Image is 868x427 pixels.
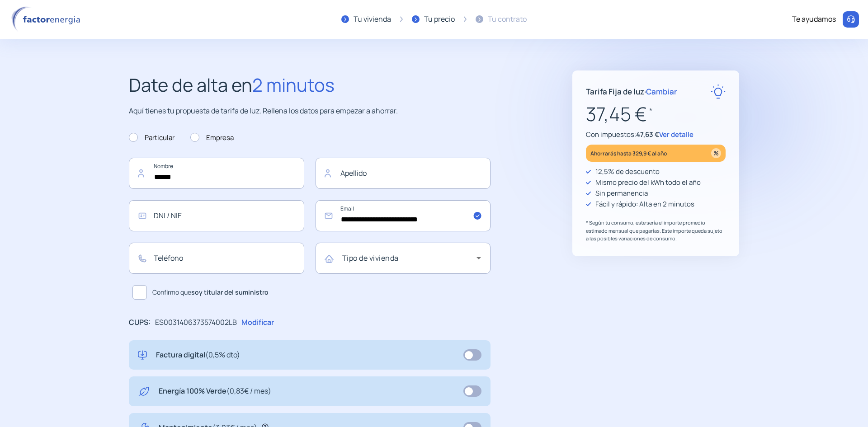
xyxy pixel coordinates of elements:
[595,166,660,177] p: 12,5% de descuento
[156,349,240,361] p: Factura digital
[129,132,175,143] label: Particular
[586,219,726,243] p: * Según tu consumo, este sería el importe promedio estimado mensual que pagarías. Este importe qu...
[155,317,237,328] p: ES0031406373574002LB
[354,14,391,25] div: Tu vivienda
[226,386,271,396] span: (0,83€ / mes)
[138,349,147,361] img: digital-invoice.svg
[424,14,455,25] div: Tu precio
[129,70,491,99] h2: Date de alta en
[9,6,86,33] img: logo factor
[590,148,667,159] p: Ahorrarás hasta 329,9 € al año
[586,85,677,98] p: Tarifa Fija de luz ·
[711,148,721,158] img: percentage_icon.svg
[595,177,701,188] p: Mismo precio del kWh todo el año
[646,86,677,97] span: Cambiar
[711,84,726,99] img: rate-E.svg
[129,105,491,117] p: Aquí tienes tu propuesta de tarifa de luz. Rellena los datos para empezar a ahorrar.
[159,385,271,397] p: Energía 100% Verde
[586,129,726,140] p: Con impuestos:
[595,199,694,210] p: Fácil y rápido: Alta en 2 minutos
[488,14,527,25] div: Tu contrato
[792,14,836,25] div: Te ayudamos
[595,188,648,199] p: Sin permanencia
[241,317,274,328] p: Modificar
[846,15,855,24] img: llamar
[342,253,399,263] mat-label: Tipo de vivienda
[138,385,150,397] img: energy-green.svg
[129,317,151,328] p: CUPS:
[659,130,693,139] span: Ver detalle
[152,287,269,297] span: Confirmo que
[190,132,234,143] label: Empresa
[252,72,335,97] span: 2 minutos
[205,350,240,360] span: (0,5% dto)
[586,99,726,129] p: 37,45 €
[636,130,659,139] span: 47,63 €
[191,288,269,296] b: soy titular del suministro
